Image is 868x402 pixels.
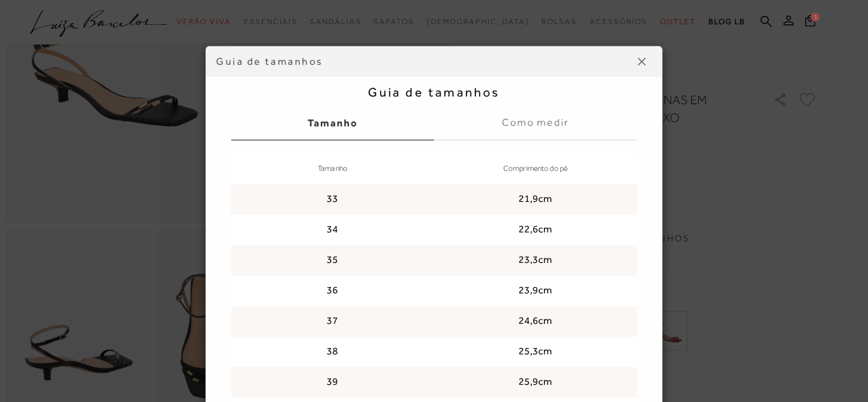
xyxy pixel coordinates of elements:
[231,215,434,245] td: 34
[231,84,637,100] h2: Guia de tamanhos
[231,154,434,184] th: Tamanho
[231,306,434,337] td: 37
[434,215,637,245] td: 22,6cm
[434,367,637,398] td: 25,9cm
[231,367,434,398] td: 39
[231,184,434,215] td: 33
[434,337,637,367] td: 25,3cm
[231,106,434,140] label: Tamanho
[231,276,434,306] td: 36
[434,106,637,140] label: Como medir
[434,184,637,215] td: 21,9cm
[231,337,434,367] td: 38
[434,306,637,337] td: 24,6cm
[434,245,637,276] td: 23,3cm
[216,55,632,69] div: Guia de tamanhos
[434,276,637,306] td: 23,9cm
[231,245,434,276] td: 35
[434,154,637,184] th: Comprimento do pé
[638,58,646,65] img: icon-close.png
